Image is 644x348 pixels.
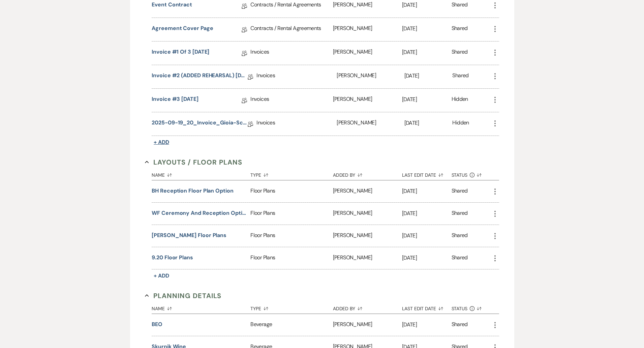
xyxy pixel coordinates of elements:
[152,271,171,281] button: + Add
[404,119,453,127] p: [DATE]
[152,187,234,195] button: BH Reception Floor Plan Option
[256,65,337,88] div: Invoices
[452,187,468,196] div: Shared
[152,48,209,58] a: Invoice #1 of 3 [DATE]
[152,254,193,262] button: 9.20 Floor Plans
[402,301,452,314] button: Last Edit Date
[152,24,213,35] a: Agreement Cover Page
[402,187,452,196] p: [DATE]
[152,1,192,11] a: Event Contract
[452,320,468,329] div: Shared
[452,167,491,180] button: Status
[152,301,250,314] button: Name
[333,89,402,112] div: [PERSON_NAME]
[337,65,404,88] div: [PERSON_NAME]
[154,139,169,146] span: + Add
[152,209,248,217] button: WF Ceremony and Reception Options
[145,291,221,301] button: Planning Details
[333,18,402,41] div: [PERSON_NAME]
[452,24,468,35] div: Shared
[250,314,333,336] div: Beverage
[452,209,468,218] div: Shared
[250,89,333,112] div: Invoices
[402,95,452,104] p: [DATE]
[337,112,404,136] div: [PERSON_NAME]
[333,314,402,336] div: [PERSON_NAME]
[333,203,402,225] div: [PERSON_NAME]
[402,48,452,57] p: [DATE]
[452,306,468,311] span: Status
[152,95,198,106] a: Invoice #3 [DATE]
[333,41,402,65] div: [PERSON_NAME]
[250,18,333,41] div: Contracts / Rental Agreements
[402,254,452,262] p: [DATE]
[452,1,468,11] div: Shared
[402,1,452,9] p: [DATE]
[333,301,402,314] button: Added By
[250,247,333,269] div: Floor Plans
[402,231,452,240] p: [DATE]
[152,231,226,239] button: [PERSON_NAME] Floor Plans
[452,231,468,240] div: Shared
[452,119,469,129] div: Hidden
[333,247,402,269] div: [PERSON_NAME]
[404,71,453,80] p: [DATE]
[256,112,337,136] div: Invoices
[333,167,402,180] button: Added By
[452,254,468,263] div: Shared
[402,320,452,329] p: [DATE]
[250,41,333,65] div: Invoices
[402,24,452,33] p: [DATE]
[154,272,169,279] span: + Add
[152,320,162,328] button: BEO
[145,157,242,167] button: Layouts / Floor Plans
[152,71,248,82] a: Invoice #2 (ADDED REHEARSAL) [DATE]
[402,167,452,180] button: Last Edit Date
[452,173,468,177] span: Status
[250,225,333,247] div: Floor Plans
[250,203,333,225] div: Floor Plans
[452,71,468,82] div: Shared
[333,225,402,247] div: [PERSON_NAME]
[452,301,491,314] button: Status
[452,95,468,106] div: Hidden
[152,119,248,129] a: 2025-09-19_20_Invoice_Gioia-Scafuto_Wedding
[152,167,250,180] button: Name
[152,138,171,147] button: + Add
[333,180,402,202] div: [PERSON_NAME]
[250,167,333,180] button: Type
[452,48,468,58] div: Shared
[250,301,333,314] button: Type
[250,180,333,202] div: Floor Plans
[402,209,452,218] p: [DATE]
